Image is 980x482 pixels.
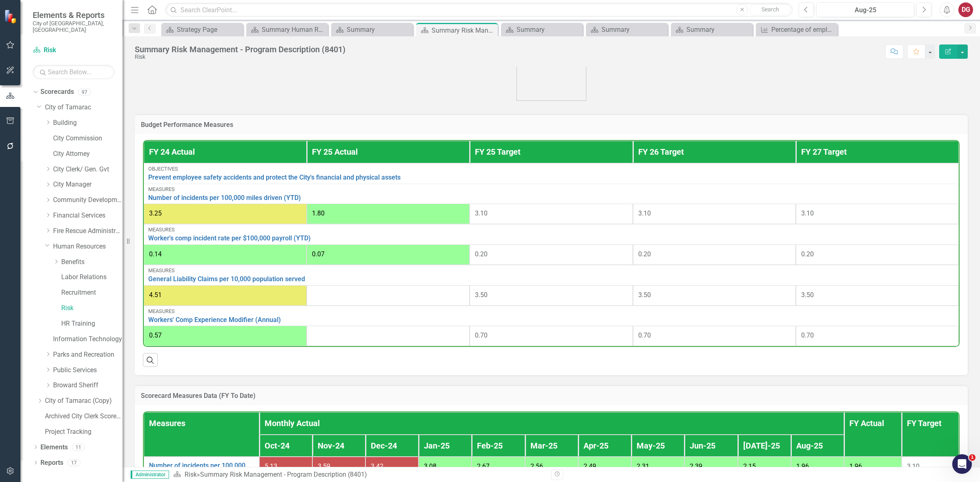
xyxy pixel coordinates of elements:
[67,459,80,466] div: 17
[61,319,122,329] a: HR Training
[312,209,325,217] span: 1.80
[163,24,241,35] a: Strategy Page
[53,366,122,375] a: Public Services
[53,180,122,189] a: City Manager
[638,250,651,258] span: 0.20
[333,24,411,35] a: Summary
[53,149,122,159] a: City Attorney
[262,24,326,35] div: Summary Human Resources - Program Descriptions (1710/1720)
[849,462,862,470] span: 1.96
[952,454,972,474] iframe: Intercom live chat
[165,3,793,17] input: Search ClearPoint...
[45,396,122,406] a: City of Tamarac (Copy)
[816,2,914,17] button: Aug-25
[53,134,122,143] a: City Commission
[686,24,751,35] div: Summary
[61,273,122,282] a: Labor Relations
[78,89,91,96] div: 97
[33,46,114,55] a: Risk
[149,331,162,339] span: 0.57
[33,10,114,20] span: Elements & Reports
[61,258,122,267] a: Benefits
[61,304,122,313] a: Risk
[801,291,814,299] span: 3.50
[265,462,277,470] span: 5.13
[53,211,122,220] a: Financial Services
[475,291,488,299] span: 3.50
[148,166,954,172] div: Objectives
[53,242,122,251] a: Human Resources
[45,103,122,112] a: City of Tamarac
[796,462,809,470] span: 1.96
[148,275,954,283] a: General Liability Claims per 10,000 population served
[177,24,241,35] div: Strategy Page
[771,24,835,35] div: Percentage of employees satisfied with training (i.e. rating of 4 or 5 for "met objectives" and "...
[40,458,63,468] a: Reports
[801,209,814,217] span: 3.10
[141,392,962,400] h3: Scorecard Measures Data (FY To Date)
[588,24,666,35] a: Summary
[503,24,581,35] a: Summary
[958,2,973,17] button: DG
[347,24,411,35] div: Summary
[750,4,791,16] button: Search
[477,462,490,470] span: 2.67
[638,331,651,339] span: 0.70
[148,174,954,181] a: Prevent employee safety accidents and protect the City's financial and physical assets
[53,227,122,236] a: Fire Rescue Administration
[141,121,962,129] h3: Budget Performance Measures
[45,427,122,437] a: Project Tracking
[432,25,496,36] div: Summary Risk Management - Program Description (8401)
[40,443,68,452] a: Elements
[638,209,651,217] span: 3.10
[45,412,122,421] a: Archived City Clerk Scorecard
[149,250,162,258] span: 0.14
[4,9,18,24] img: ClearPoint Strategy
[801,331,814,339] span: 0.70
[33,65,114,79] input: Search Below...
[149,291,162,299] span: 4.51
[149,462,254,476] a: Number of incidents per 100,000 miles driven (YTD)
[144,306,959,326] td: Double-Click to Edit Right Click for Context Menu
[148,309,954,314] div: Measures
[148,194,954,202] a: Number of incidents per 100,000 miles driven (YTD)
[53,350,122,360] a: Parks and Recreation
[312,250,325,258] span: 0.07
[131,471,169,479] span: Administrator
[185,471,197,478] a: Risk
[53,335,122,344] a: Information Technology
[584,462,596,470] span: 2.49
[673,24,751,35] a: Summary
[819,5,911,15] div: Aug-25
[148,268,954,273] div: Measures
[149,209,162,217] span: 3.25
[601,24,666,35] div: Summary
[200,471,367,478] div: Summary Risk Management - Program Description (8401)
[40,87,74,97] a: Scorecards
[72,444,85,451] div: 11
[144,457,259,482] td: Double-Click to Edit Right Click for Context Menu
[907,462,920,470] span: 3.10
[53,381,122,390] a: Broward Sheriff
[801,250,814,258] span: 0.20
[424,462,437,470] span: 3.08
[743,462,756,470] span: 2.15
[148,187,954,192] div: Measures
[638,291,651,299] span: 3.50
[690,462,702,470] span: 2.39
[637,462,649,470] span: 2.31
[144,163,959,184] td: Double-Click to Edit Right Click for Context Menu
[248,24,326,35] a: Summary Human Resources - Program Descriptions (1710/1720)
[53,195,122,205] a: Community Development
[475,250,488,258] span: 0.20
[475,331,488,339] span: 0.70
[517,24,581,35] div: Summary
[148,227,954,233] div: Measures
[144,224,959,244] td: Double-Click to Edit Right Click for Context Menu
[135,45,345,54] div: Summary Risk Management - Program Description (8401)
[758,24,835,35] a: Percentage of employees satisfied with training (i.e. rating of 4 or 5 for "met objectives" and "...
[148,316,954,324] a: Workers' Comp Experience Modifier (Annual)
[475,209,488,217] span: 3.10
[371,462,383,470] span: 3.42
